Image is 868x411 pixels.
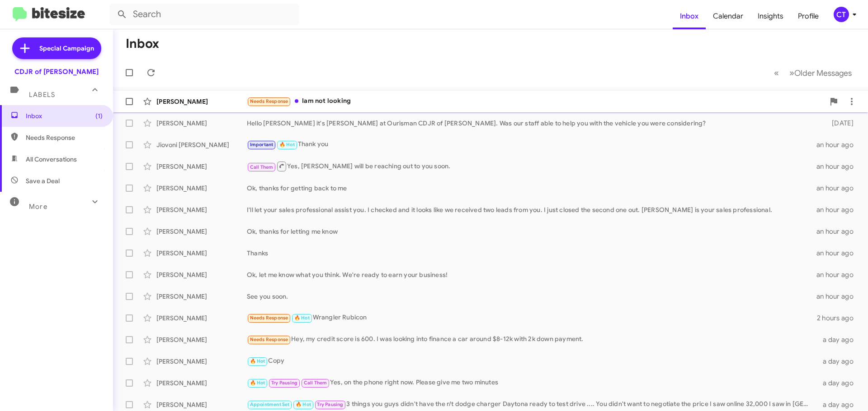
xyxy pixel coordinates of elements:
[156,140,247,149] div: Jiovoni [PERSON_NAME]
[826,7,858,22] button: CT
[816,205,861,214] div: an hour ago
[817,119,861,128] div: [DATE]
[250,402,290,407] span: Appointment Set
[156,227,247,236] div: [PERSON_NAME]
[817,314,861,323] div: 2 hours ago
[29,203,47,211] span: More
[817,400,861,409] div: a day ago
[250,142,274,148] span: Important
[95,111,103,120] span: (1)
[816,162,861,171] div: an hour ago
[791,3,826,29] a: Profile
[247,161,816,172] div: Yes, [PERSON_NAME] will be reaching out to you soon.
[784,64,857,82] button: Next
[834,7,849,22] div: CT
[304,380,327,386] span: Call Them
[247,205,816,214] div: I'll let your sales professional assist you. I checked and it looks like we received two leads fr...
[247,139,816,150] div: Thank you
[156,205,247,214] div: [PERSON_NAME]
[247,356,817,366] div: Copy
[156,400,247,409] div: [PERSON_NAME]
[109,4,299,25] input: Search
[817,335,861,344] div: a day ago
[247,334,817,345] div: Hey, my credit score is 600. I was looking into finance a car around $8-12k with 2k down payment.
[816,292,861,301] div: an hour ago
[774,67,779,79] span: «
[247,96,825,106] div: Iam not looking
[156,314,247,323] div: [PERSON_NAME]
[247,270,816,279] div: Ok, let me know what you think. We're ready to earn your business!
[156,292,247,301] div: [PERSON_NAME]
[156,379,247,388] div: [PERSON_NAME]
[247,119,817,128] div: Hello [PERSON_NAME] it's [PERSON_NAME] at Ourisman CDJR of [PERSON_NAME]. Was our staff able to h...
[706,3,750,29] a: Calendar
[294,315,310,321] span: 🔥 Hot
[816,249,861,258] div: an hour ago
[156,357,247,366] div: [PERSON_NAME]
[250,380,265,386] span: 🔥 Hot
[250,337,288,342] span: Needs Response
[14,67,99,76] div: CDJR of [PERSON_NAME]
[156,162,247,171] div: [PERSON_NAME]
[26,133,103,142] span: Needs Response
[250,164,274,170] span: Call Them
[126,37,159,51] h1: Inbox
[156,249,247,258] div: [PERSON_NAME]
[296,402,311,407] span: 🔥 Hot
[769,64,857,82] nav: Page navigation example
[817,379,861,388] div: a day ago
[247,292,816,301] div: See you soon.
[247,249,816,258] div: Thanks
[156,270,247,279] div: [PERSON_NAME]
[817,357,861,366] div: a day ago
[816,184,861,193] div: an hour ago
[250,315,288,321] span: Needs Response
[271,380,297,386] span: Try Pausing
[12,37,101,59] a: Special Campaign
[250,358,265,364] span: 🔥 Hot
[750,3,791,29] a: Insights
[156,184,247,193] div: [PERSON_NAME]
[156,97,247,106] div: [PERSON_NAME]
[39,44,94,53] span: Special Campaign
[279,142,295,148] span: 🔥 Hot
[247,313,817,323] div: Wrangler Rubicon
[794,68,852,78] span: Older Messages
[673,3,706,29] a: Inbox
[247,399,817,410] div: 3 things you guys didn't have the r/t dodge charger Daytona ready to test drive .... You didn't w...
[29,91,55,99] span: Labels
[247,227,816,236] div: Ok, thanks for letting me know
[769,64,784,82] button: Previous
[816,270,861,279] div: an hour ago
[156,119,247,128] div: [PERSON_NAME]
[250,98,288,104] span: Needs Response
[26,111,103,120] span: Inbox
[816,140,861,149] div: an hour ago
[26,155,77,164] span: All Conversations
[317,402,343,407] span: Try Pausing
[789,67,794,79] span: »
[26,176,60,185] span: Save a Deal
[156,335,247,344] div: [PERSON_NAME]
[247,184,816,193] div: Ok, thanks for getting back to me
[247,378,817,388] div: Yes, on the phone right now. Please give me two minutes
[816,227,861,236] div: an hour ago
